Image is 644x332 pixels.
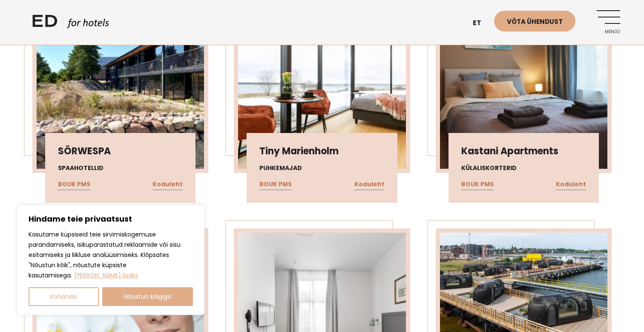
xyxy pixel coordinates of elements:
a: Võta ühendust [494,11,575,32]
a: et [469,13,494,34]
a: Loe lisaks [74,271,138,280]
h4: Spaahotellid [58,164,183,173]
h3: Tiny Marienholm [259,146,384,157]
a: BOUK PMS [461,179,494,190]
button: Kohanda [29,287,99,306]
a: BOUK PMS [58,179,90,190]
h4: Puhkemajad [259,164,384,173]
a: Koduleht [354,179,385,190]
a: BOUK PMS [259,179,292,190]
a: ED HOTELS [32,13,109,34]
p: Kasutame küpsiseid teie sirvimiskogemuse parandamiseks, isikupärastatud reklaamide või sisu esita... [29,229,193,280]
h4: Külaliskorterid [461,164,586,173]
p: Hindame teie privaatsust [29,214,193,224]
button: Nõustun kõigiga [102,287,193,306]
span: Menüü [597,29,620,35]
a: Koduleht [152,179,183,190]
a: Menüü [597,10,620,34]
h3: SÖRWESPA [58,146,183,157]
a: Koduleht [556,179,586,190]
h3: Kastani Apartments [461,146,586,157]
